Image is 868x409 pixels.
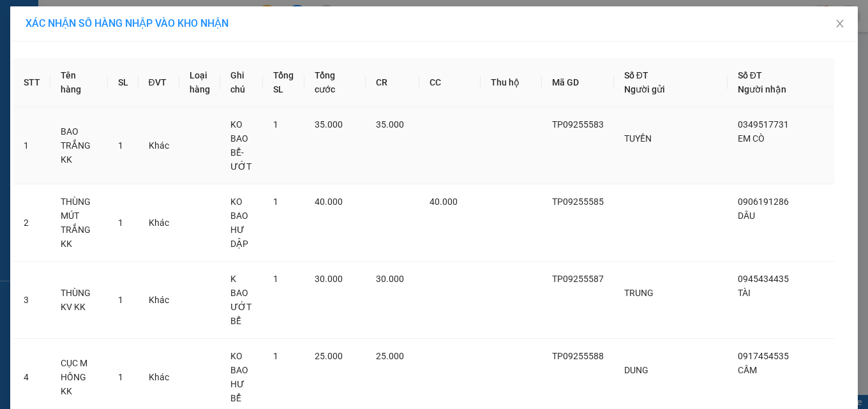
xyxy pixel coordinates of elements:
[624,133,652,144] span: TUYỀN
[376,274,404,284] span: 30.000
[542,58,614,107] th: Mã GD
[263,58,304,107] th: Tổng SL
[50,262,108,339] td: THÙNG KV KK
[138,107,179,184] td: Khác
[230,351,248,403] span: KO BAO HƯ BỂ
[624,365,648,375] span: DUNG
[273,119,278,130] span: 1
[624,288,654,298] span: TRUNG
[419,58,481,107] th: CC
[179,58,221,107] th: Loại hàng
[376,119,404,130] span: 35.000
[315,119,343,130] span: 35.000
[118,372,123,382] span: 1
[376,351,404,361] span: 25.000
[13,262,50,339] td: 3
[738,197,789,207] span: 0906191286
[50,184,108,262] td: THÙNG MÚT TRẮNG KK
[108,58,138,107] th: SL
[738,133,765,144] span: EM CÒ
[220,58,263,107] th: Ghi chú
[118,218,123,228] span: 1
[552,351,604,361] span: TP09255588
[138,58,179,107] th: ĐVT
[273,197,278,207] span: 1
[138,184,179,262] td: Khác
[430,197,458,207] span: 40.000
[822,6,858,42] button: Close
[738,211,755,221] span: DÂU
[13,184,50,262] td: 2
[26,17,228,29] span: XÁC NHẬN SỐ HÀNG NHẬP VÀO KHO NHẬN
[13,58,50,107] th: STT
[738,119,789,130] span: 0349517731
[738,288,751,298] span: TÀI
[315,197,343,207] span: 40.000
[50,58,108,107] th: Tên hàng
[230,197,248,249] span: KO BAO HƯ DẬP
[552,119,604,130] span: TP09255583
[624,70,648,80] span: Số ĐT
[738,351,789,361] span: 0917454535
[738,70,762,80] span: Số ĐT
[552,274,604,284] span: TP09255587
[738,274,789,284] span: 0945434435
[50,107,108,184] td: BAO TRẮNG KK
[273,351,278,361] span: 1
[315,274,343,284] span: 30.000
[366,58,419,107] th: CR
[738,365,757,375] span: CẦM
[835,19,845,29] span: close
[304,58,366,107] th: Tổng cước
[481,58,542,107] th: Thu hộ
[230,274,251,326] span: K BAO ƯỚT BỂ
[273,274,278,284] span: 1
[315,351,343,361] span: 25.000
[738,84,786,94] span: Người nhận
[552,197,604,207] span: TP09255585
[230,119,251,172] span: KO BAO BỂ- ƯỚT
[118,295,123,305] span: 1
[138,262,179,339] td: Khác
[118,140,123,151] span: 1
[13,107,50,184] td: 1
[624,84,665,94] span: Người gửi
